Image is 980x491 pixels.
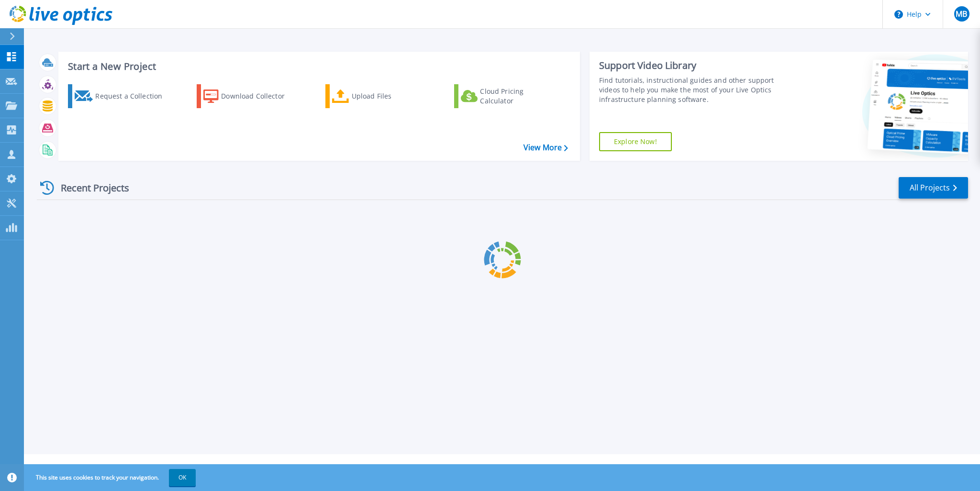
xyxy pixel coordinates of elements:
[26,469,196,486] span: This site uses cookies to track your navigation.
[599,59,793,72] div: Support Video Library
[956,10,967,18] span: MB
[197,84,303,108] a: Download Collector
[95,87,172,106] div: Request a Collection
[599,132,672,151] a: Explore Now!
[68,61,568,72] h3: Start a New Project
[899,177,968,199] a: All Projects
[454,84,561,108] a: Cloud Pricing Calculator
[523,143,568,152] a: View More
[169,469,196,486] button: OK
[325,84,432,108] a: Upload Files
[480,87,557,106] div: Cloud Pricing Calculator
[599,76,793,104] div: Find tutorials, instructional guides and other support videos to help you make the most of your L...
[352,87,428,106] div: Upload Files
[68,84,175,108] a: Request a Collection
[37,176,142,200] div: Recent Projects
[221,87,298,106] div: Download Collector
